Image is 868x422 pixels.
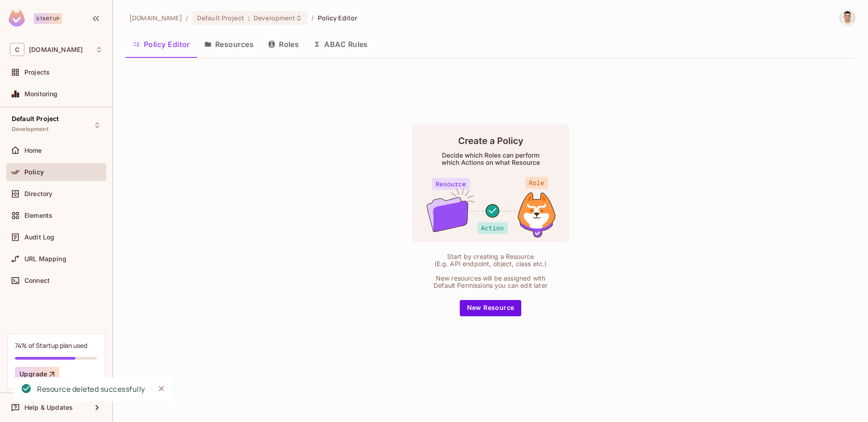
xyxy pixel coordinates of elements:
div: New resources will be assigned with Default Permissions you can edit later [429,275,552,289]
span: Elements [24,212,52,219]
button: Roles [261,33,306,56]
span: Default Project [197,14,244,22]
span: Monitoring [24,90,58,98]
span: Workspace: chalkboard.io [29,46,83,53]
button: Policy Editor [126,33,197,56]
li: / [186,14,188,22]
span: Default Project [12,115,59,122]
span: Home [24,147,42,154]
button: Close [155,382,168,395]
span: Development [12,126,48,133]
span: Directory [24,190,52,197]
button: ABAC Rules [306,33,375,56]
span: Connect [24,277,50,284]
span: Projects [24,69,50,76]
span: Audit Log [24,234,54,241]
img: SReyMgAAAABJRU5ErkJggg== [9,10,25,27]
span: Policy Editor [318,14,358,22]
div: Startup [34,13,62,24]
li: / [311,14,314,22]
span: URL Mapping [24,255,66,263]
span: C [10,43,24,56]
span: Policy [24,169,44,176]
button: Resources [197,33,261,56]
button: Upgrade [15,367,59,381]
span: the active workspace [129,14,182,22]
div: Resource deleted successfully [37,384,145,395]
button: New Resource [460,300,522,316]
img: Armen Hovasapyan [840,10,855,25]
div: Start by creating a Resource (E.g. API endpoint, object, class etc.) [429,253,552,267]
div: 74% of Startup plan used [15,341,87,350]
span: Development [254,14,295,22]
span: : [247,14,250,22]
